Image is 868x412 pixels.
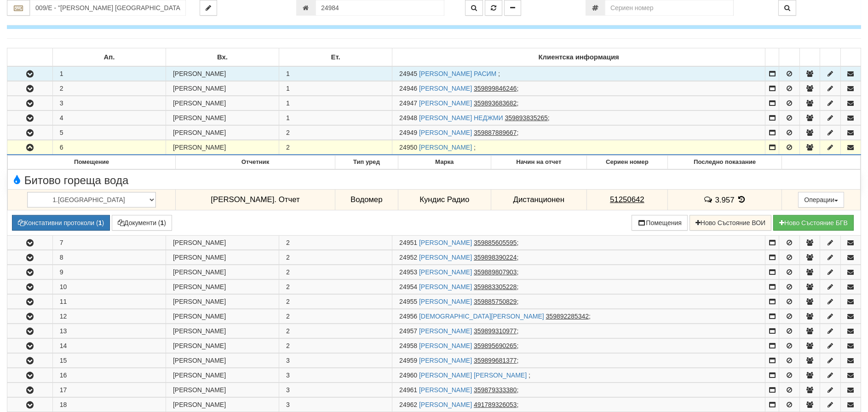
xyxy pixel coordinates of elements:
[166,324,279,338] td: [PERSON_NAME]
[166,265,279,279] td: [PERSON_NAME]
[419,268,472,276] a: [PERSON_NAME]
[399,254,417,261] span: Партида №
[166,354,279,368] td: [PERSON_NAME]
[399,114,417,122] span: Партида №
[166,126,279,140] td: [PERSON_NAME]
[52,250,166,265] td: 8
[474,327,517,335] tcxspan: Call 359899310977 via 3CX
[399,298,417,305] span: Партида №
[399,239,417,246] span: Партида №
[419,371,527,379] a: [PERSON_NAME] [PERSON_NAME]
[166,66,279,81] td: [PERSON_NAME]
[52,324,166,338] td: 13
[474,401,517,408] tcxspan: Call 491789326053 via 3CX
[286,386,290,394] span: 3
[586,156,667,169] th: Сериен номер
[399,99,417,107] span: Партида №
[419,298,472,305] a: [PERSON_NAME]
[52,368,166,383] td: 16
[392,339,765,353] td: ;
[7,48,53,67] td: : No sort applied, sorting is disabled
[419,327,472,335] a: [PERSON_NAME]
[98,219,102,226] b: 1
[392,111,765,125] td: ;
[398,189,491,210] td: Кундис Радио
[419,129,472,136] a: [PERSON_NAME]
[419,386,472,394] a: [PERSON_NAME]
[610,195,644,204] tcxspan: Call 51250642 via 3CX
[736,195,747,204] span: История на показанията
[8,156,176,169] th: Помещение
[286,144,290,151] span: 2
[166,81,279,96] td: [PERSON_NAME]
[166,383,279,397] td: [PERSON_NAME]
[799,48,820,67] td: : No sort applied, sorting is disabled
[840,48,861,67] td: : No sort applied, sorting is disabled
[279,48,392,67] td: Ет.: No sort applied, sorting is disabled
[335,189,398,210] td: Водомер
[286,283,290,290] span: 2
[52,140,166,155] td: 6
[539,53,619,61] b: Клиентска информация
[52,126,166,140] td: 5
[52,383,166,397] td: 17
[286,268,290,276] span: 2
[392,280,765,294] td: ;
[419,283,472,290] a: [PERSON_NAME]
[286,114,290,122] span: 1
[161,219,164,226] b: 1
[392,126,765,140] td: ;
[399,342,417,349] span: Партида №
[392,265,765,279] td: ;
[399,129,417,136] span: Партида №
[474,283,517,290] tcxspan: Call 359883305228 via 3CX
[52,66,166,81] td: 1
[703,195,715,204] span: История на забележките
[399,70,417,77] span: Партида №
[773,215,854,231] button: Новo Състояние БГВ
[392,383,765,397] td: ;
[392,81,765,96] td: ;
[286,70,290,77] span: 1
[399,386,417,394] span: Партида №
[474,85,517,92] tcxspan: Call 359899846246 via 3CX
[52,81,166,96] td: 2
[419,401,472,408] a: [PERSON_NAME]
[166,309,279,324] td: [PERSON_NAME]
[331,53,340,61] b: Ет.
[546,313,589,320] tcxspan: Call 359892285342 via 3CX
[286,401,290,408] span: 3
[392,354,765,368] td: ;
[505,114,548,122] tcxspan: Call 359893835265 via 3CX
[166,140,279,155] td: [PERSON_NAME]
[398,156,491,169] th: Марка
[392,48,765,67] td: Клиентска информация: No sort applied, sorting is disabled
[166,96,279,110] td: [PERSON_NAME]
[419,357,472,364] a: [PERSON_NAME]
[286,342,290,349] span: 2
[392,140,765,155] td: ;
[392,309,765,324] td: ;
[399,85,417,92] span: Партида №
[474,357,517,364] tcxspan: Call 359899681377 via 3CX
[166,295,279,309] td: [PERSON_NAME]
[166,111,279,125] td: [PERSON_NAME]
[668,156,782,169] th: Последно показание
[286,357,290,364] span: 3
[474,99,517,107] tcxspan: Call 359893683682 via 3CX
[419,313,544,320] a: [DEMOGRAPHIC_DATA][PERSON_NAME]
[286,313,290,320] span: 2
[286,99,290,107] span: 1
[166,398,279,412] td: [PERSON_NAME]
[392,236,765,250] td: ;
[392,250,765,265] td: ;
[798,192,844,208] button: Операции
[491,189,586,210] td: Дистанционен
[52,398,166,412] td: 18
[217,53,228,61] b: Вх.
[399,327,417,335] span: Партида №
[211,195,299,204] span: [PERSON_NAME]. Отчет
[419,70,496,77] a: [PERSON_NAME] РАСИМ
[112,215,172,231] button: Документи (1)
[286,254,290,261] span: 2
